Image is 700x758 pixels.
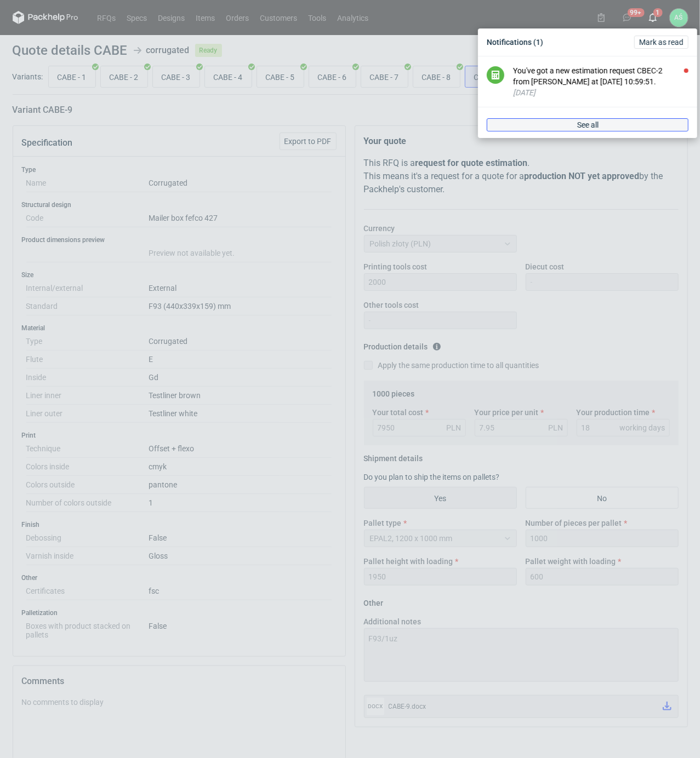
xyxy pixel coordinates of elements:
div: [DATE] [513,87,688,98]
span: Mark as read [639,38,684,46]
button: You've got a new estimation request CBEC-2 from [PERSON_NAME] at [DATE] 10:59:51.[DATE] [513,65,688,98]
span: See all [577,121,599,129]
div: You've got a new estimation request CBEC-2 from [PERSON_NAME] at [DATE] 10:59:51. [513,65,688,87]
div: Notifications (1) [482,33,693,51]
button: Mark as read [634,36,688,49]
a: See all [487,118,688,131]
